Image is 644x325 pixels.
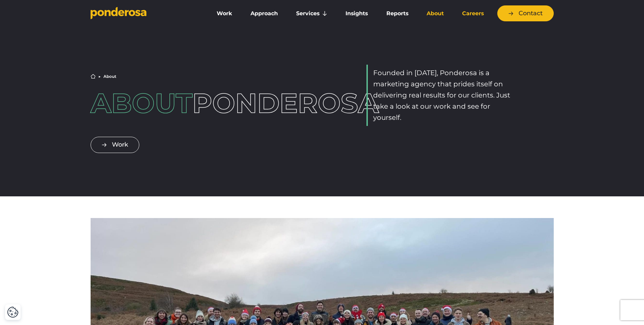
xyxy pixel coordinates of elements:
[91,90,278,117] h1: Ponderosa
[454,6,492,21] a: Careers
[7,306,19,318] button: Cookie Settings
[338,6,376,21] a: Insights
[288,6,335,21] a: Services
[91,74,96,79] a: Home
[243,6,286,21] a: Approach
[91,137,139,153] a: Work
[379,6,416,21] a: Reports
[497,5,554,21] a: Contact
[209,6,240,21] a: Work
[98,74,101,79] li: ▶︎
[419,6,452,21] a: About
[103,74,116,79] li: About
[7,306,19,318] img: Revisit consent button
[91,87,192,120] span: About
[91,7,199,20] a: Go to homepage
[373,67,514,123] p: Founded in [DATE], Ponderosa is a marketing agency that prides itself on delivering real results ...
